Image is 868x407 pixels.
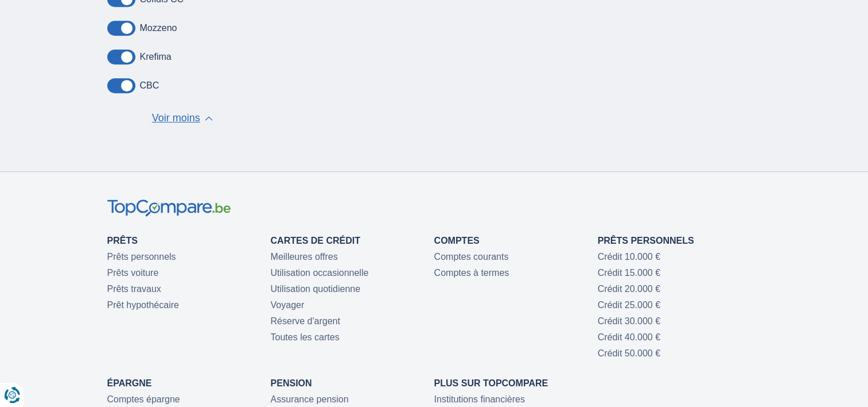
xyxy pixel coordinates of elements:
[598,268,660,278] a: Crédit 15.000 €
[598,236,694,245] a: Prêts personnels
[271,300,305,310] a: Voyager
[107,378,152,388] a: Épargne
[107,284,161,294] a: Prêts travaux
[140,52,172,62] label: Krefima
[434,268,509,278] a: Comptes à termes
[434,252,509,262] a: Comptes courants
[598,316,660,326] a: Crédit 30.000 €
[598,300,660,310] a: Crédit 25.000 €
[434,394,525,404] a: Institutions financières
[598,252,660,262] a: Crédit 10.000 €
[598,284,660,294] a: Crédit 20.000 €
[152,111,200,126] span: Voir moins
[271,378,312,388] a: Pension
[271,394,349,404] a: Assurance pension
[271,268,369,278] a: Utilisation occasionnelle
[107,268,159,278] a: Prêts voiture
[107,300,179,310] a: Prêt hypothécaire
[140,23,177,33] label: Mozzeno
[149,110,216,126] button: Voir moins ▲
[140,80,159,91] label: CBC
[107,236,138,245] a: Prêts
[598,348,660,358] a: Crédit 50.000 €
[271,284,361,294] a: Utilisation quotidienne
[205,116,213,121] span: ▲
[434,236,480,245] a: Comptes
[107,252,176,262] a: Prêts personnels
[107,199,231,217] img: TopCompare
[271,252,338,262] a: Meilleures offres
[598,332,660,342] a: Crédit 40.000 €
[434,378,548,388] a: Plus sur TopCompare
[271,236,360,245] a: Cartes de Crédit
[271,332,340,342] a: Toutes les cartes
[271,316,340,326] a: Réserve d'argent
[107,394,180,404] a: Comptes épargne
